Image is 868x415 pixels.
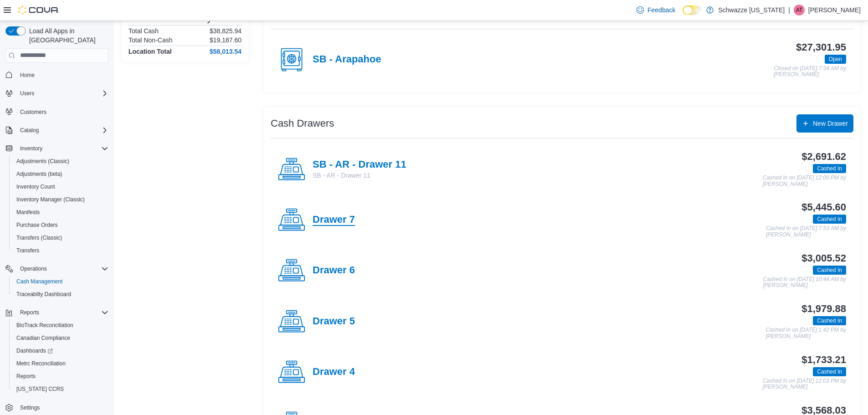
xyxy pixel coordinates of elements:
[808,5,861,15] p: [PERSON_NAME]
[13,245,108,256] span: Transfers
[128,48,172,55] h4: Location Total
[16,221,58,229] span: Purchase Orders
[13,371,108,382] span: Reports
[829,55,842,63] span: Open
[16,70,38,81] a: Home
[796,5,802,15] span: AT
[763,378,846,390] p: Cashed In on [DATE] 12:03 PM by [PERSON_NAME]
[9,370,112,383] button: Reports
[16,143,108,154] span: Inventory
[16,263,51,274] button: Operations
[813,164,846,173] span: Cashed In
[313,159,406,171] h4: SB - AR - Drawer 11
[813,266,846,275] span: Cashed In
[16,106,108,118] span: Customers
[13,358,108,369] span: Metrc Reconciliation
[801,253,846,264] h3: $3,005.52
[16,69,108,81] span: Home
[13,384,67,395] a: [US_STATE] CCRS
[16,88,38,99] button: Users
[16,307,43,318] button: Reports
[9,344,112,357] a: Dashboards
[13,207,108,218] span: Manifests
[20,265,47,272] span: Operations
[13,245,43,256] a: Transfers
[9,319,112,332] button: BioTrack Reconciliation
[13,384,108,395] span: Washington CCRS
[633,1,679,19] a: Feedback
[9,357,112,370] button: Metrc Reconciliation
[16,107,50,118] a: Customers
[794,5,805,15] div: Alex Trevino
[16,360,66,367] span: Metrc Reconciliation
[9,180,112,193] button: Inventory Count
[16,402,43,413] a: Settings
[16,125,42,136] button: Catalog
[16,402,108,413] span: Settings
[13,156,73,167] a: Adjustments (Classic)
[2,401,112,414] button: Settings
[26,26,108,45] span: Load All Apps in [GEOGRAPHIC_DATA]
[801,151,846,162] h3: $2,691.62
[313,54,381,66] h4: SB - Arapahoe
[16,143,46,154] button: Inventory
[210,27,241,35] p: $38,825.94
[13,207,43,218] a: Manifests
[9,219,112,231] button: Purchase Orders
[683,5,702,15] input: Dark Mode
[16,263,108,274] span: Operations
[313,171,406,180] p: SB - AR - Drawer 11
[13,232,66,243] a: Transfers (Classic)
[20,127,39,134] span: Catalog
[13,320,77,331] a: BioTrack Reconciliation
[210,48,241,55] h4: $58,013.54
[9,383,112,395] button: [US_STATE] CCRS
[2,142,112,155] button: Inventory
[774,66,846,78] p: Closed on [DATE] 7:34 AM by [PERSON_NAME]
[16,196,85,203] span: Inventory Manager (Classic)
[16,334,70,342] span: Canadian Compliance
[801,303,846,314] h3: $1,979.88
[16,278,62,285] span: Cash Management
[13,232,108,243] span: Transfers (Classic)
[13,371,39,382] a: Reports
[313,214,355,226] h4: Drawer 7
[9,244,112,257] button: Transfers
[647,5,675,15] span: Feedback
[13,220,108,231] span: Purchase Orders
[128,27,159,35] h6: Total Cash
[18,5,59,15] img: Cova
[13,194,88,205] a: Inventory Manager (Classic)
[210,36,241,44] p: $19,187.60
[766,225,846,238] p: Cashed In on [DATE] 7:53 AM by [PERSON_NAME]
[16,88,108,99] span: Users
[788,5,790,15] p: |
[16,209,40,216] span: Manifests
[13,169,108,179] span: Adjustments (beta)
[13,320,108,331] span: BioTrack Reconciliation
[16,322,73,329] span: BioTrack Reconciliation
[817,266,842,274] span: Cashed In
[13,345,56,356] a: Dashboards
[683,15,683,15] span: Dark Mode
[763,175,846,187] p: Cashed In on [DATE] 12:00 PM by [PERSON_NAME]
[16,373,36,380] span: Reports
[16,234,62,241] span: Transfers (Classic)
[817,368,842,376] span: Cashed In
[13,289,75,300] a: Traceabilty Dashboard
[13,345,108,356] span: Dashboards
[9,206,112,219] button: Manifests
[20,404,40,411] span: Settings
[9,155,112,168] button: Adjustments (Classic)
[813,316,846,325] span: Cashed In
[16,247,39,254] span: Transfers
[16,183,55,190] span: Inventory Count
[9,288,112,301] button: Traceabilty Dashboard
[13,333,74,343] a: Canadian Compliance
[16,125,108,136] span: Catalog
[2,68,112,82] button: Home
[13,333,108,343] span: Canadian Compliance
[16,347,53,354] span: Dashboards
[9,332,112,344] button: Canadian Compliance
[20,108,46,116] span: Customers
